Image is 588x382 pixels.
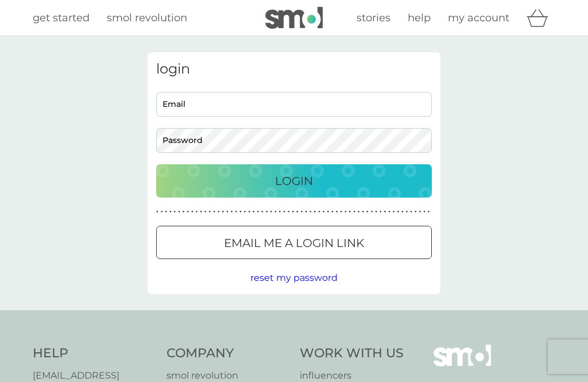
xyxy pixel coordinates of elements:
[314,209,316,215] p: ●
[165,209,167,215] p: ●
[366,209,369,215] p: ●
[156,164,432,198] button: Login
[266,209,268,215] p: ●
[423,209,425,215] p: ●
[371,209,373,215] p: ●
[393,209,395,215] p: ●
[224,234,364,252] p: Email me a login link
[318,209,320,215] p: ●
[275,172,313,190] p: Login
[358,209,360,215] p: ●
[301,209,303,215] p: ●
[362,209,364,215] p: ●
[357,10,390,26] a: stories
[239,209,242,215] p: ●
[353,209,355,215] p: ●
[156,226,432,259] button: Email me a login link
[250,272,338,283] span: reset my password
[340,209,342,215] p: ●
[415,209,417,215] p: ●
[357,11,390,24] span: stories
[401,209,404,215] p: ●
[253,209,255,215] p: ●
[33,11,90,24] span: get started
[204,209,207,215] p: ●
[222,209,224,215] p: ●
[305,209,307,215] p: ●
[270,209,272,215] p: ●
[33,10,90,26] a: get started
[218,209,220,215] p: ●
[169,209,172,215] p: ●
[200,209,202,215] p: ●
[292,209,294,215] p: ●
[283,209,285,215] p: ●
[527,6,555,29] div: basket
[296,209,299,215] p: ●
[274,209,277,215] p: ●
[191,209,194,215] p: ●
[265,7,323,29] img: smol
[257,209,259,215] p: ●
[323,209,325,215] p: ●
[410,209,412,215] p: ●
[397,209,399,215] p: ●
[174,209,176,215] p: ●
[380,209,382,215] p: ●
[349,209,351,215] p: ●
[327,209,329,215] p: ●
[213,209,215,215] p: ●
[408,10,431,26] a: help
[231,209,233,215] p: ●
[107,11,187,24] span: smol revolution
[235,209,237,215] p: ●
[156,61,432,78] h3: login
[375,209,377,215] p: ●
[279,209,281,215] p: ●
[33,345,155,362] h4: Help
[300,345,404,362] h4: Work With Us
[448,10,509,26] a: my account
[419,209,421,215] p: ●
[428,209,430,215] p: ●
[388,209,390,215] p: ●
[408,11,431,24] span: help
[250,271,338,285] button: reset my password
[226,209,229,215] p: ●
[288,209,290,215] p: ●
[345,209,347,215] p: ●
[244,209,246,215] p: ●
[107,10,187,26] a: smol revolution
[448,11,509,24] span: my account
[156,209,158,215] p: ●
[331,209,334,215] p: ●
[384,209,386,215] p: ●
[406,209,408,215] p: ●
[187,209,189,215] p: ●
[248,209,250,215] p: ●
[196,209,198,215] p: ●
[161,209,163,215] p: ●
[310,209,312,215] p: ●
[167,345,289,362] h4: Company
[261,209,264,215] p: ●
[183,209,185,215] p: ●
[336,209,338,215] p: ●
[178,209,180,215] p: ●
[209,209,211,215] p: ●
